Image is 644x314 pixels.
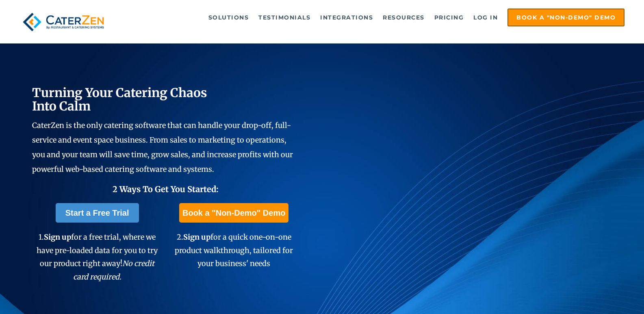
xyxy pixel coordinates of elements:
[56,203,139,223] a: Start a Free Trial
[32,121,293,174] span: CaterZen is the only catering software that can handle your drop-off, full-service and event spac...
[175,232,293,268] span: 2. for a quick one-on-one product walkthrough, tailored for your business' needs
[179,203,288,223] a: Book a "Non-Demo" Demo
[316,9,377,26] a: Integrations
[254,9,314,26] a: Testimonials
[44,232,71,242] span: Sign up
[379,9,429,26] a: Resources
[572,282,635,305] iframe: Help widget launcher
[507,9,624,26] a: Book a "Non-Demo" Demo
[183,232,210,242] span: Sign up
[32,85,207,114] span: Turning Your Catering Chaos Into Calm
[37,232,158,281] span: 1. for a free trial, where we have pre-loaded data for you to try our product right away!
[469,9,502,26] a: Log in
[113,184,219,194] span: 2 Ways To Get You Started:
[20,9,107,35] img: caterzen
[123,9,624,26] div: Navigation Menu
[430,9,468,26] a: Pricing
[204,9,253,26] a: Solutions
[73,259,155,281] em: No credit card required.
